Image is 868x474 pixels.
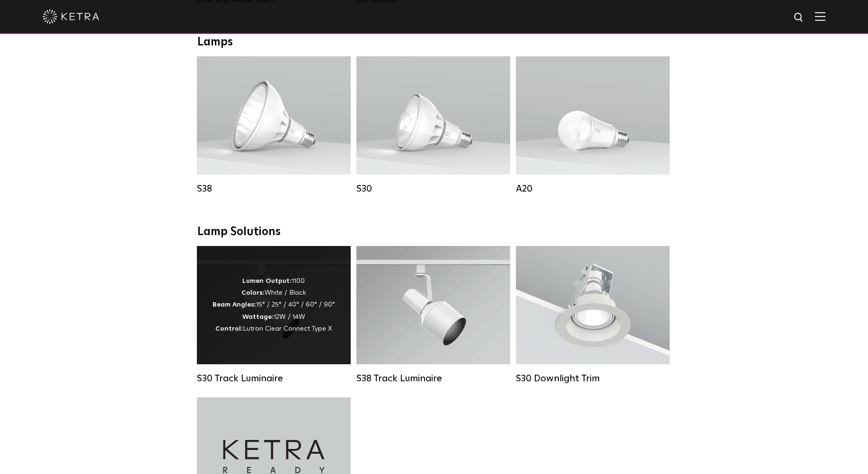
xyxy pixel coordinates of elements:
span: Lutron Clear Connect Type X [243,325,332,332]
a: S38 Lumen Output:1100Colors:White / BlackBase Type:E26 Edison Base / GU24Beam Angles:10° / 25° / ... [197,56,351,193]
div: A20 [516,183,670,194]
strong: Wattage: [242,314,274,320]
strong: Beam Angles: [213,301,256,308]
img: Hamburger%20Nav.svg [815,12,825,21]
img: search icon [793,12,805,24]
div: S38 [197,183,351,194]
div: Lamps [197,35,671,49]
a: A20 Lumen Output:600 / 800Colors:White / BlackBase Type:E26 Edison Base / GU24Beam Angles:Omni-Di... [516,56,670,193]
strong: Control: [215,325,243,332]
a: S30 Downlight Trim S30 Downlight Trim [516,246,670,383]
a: S30 Track Luminaire Lumen Output:1100Colors:White / BlackBeam Angles:15° / 25° / 40° / 60° / 90°W... [197,246,351,383]
img: ketra-logo-2019-white [43,9,99,24]
a: S38 Track Luminaire Lumen Output:1100Colors:White / BlackBeam Angles:10° / 25° / 40° / 60°Wattage... [356,246,510,383]
a: S30 Lumen Output:1100Colors:White / BlackBase Type:E26 Edison Base / GU24Beam Angles:15° / 25° / ... [356,56,510,193]
strong: Colors: [241,290,265,296]
div: S30 Downlight Trim [516,373,670,384]
div: Lamp Solutions [197,225,671,239]
div: S30 Track Luminaire [197,373,351,384]
div: S38 Track Luminaire [356,373,510,384]
strong: Lumen Output: [242,278,292,284]
div: 1100 White / Black 15° / 25° / 40° / 60° / 90° 12W / 14W [213,275,335,335]
div: S30 [356,183,510,194]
